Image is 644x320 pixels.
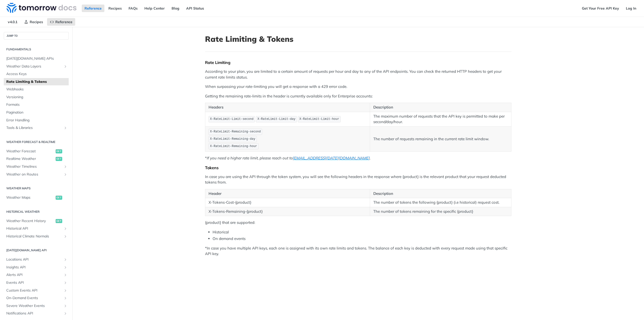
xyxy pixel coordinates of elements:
[6,164,62,169] span: Weather Timelines
[6,257,62,262] span: Locations API
[4,302,69,310] a: Severe Weather EventsShow subpages for Severe Weather Events
[7,3,76,13] img: Tomorrow.io Weather API Docs
[63,304,67,308] button: Show subpages for Severe Weather Events
[6,272,62,277] span: Alerts API
[169,5,182,12] a: Blog
[4,55,69,62] a: [DATE][DOMAIN_NAME] APIs
[6,102,67,107] span: Formats
[6,288,62,293] span: Custom Events API
[30,20,43,24] span: Recipes
[298,116,341,122] code: X-RateLimit-Limit-hour
[209,143,259,150] code: X-RateLimit-Remaining-hour
[63,234,67,238] button: Show subpages for Historical Climate Normals
[47,18,75,26] a: Reference
[205,174,511,185] p: In case you are using the API through the token system, you will see the following headers in the...
[213,229,511,235] li: Historical
[4,163,69,170] a: Weather TimelinesShow subpages for Weather Timelines
[4,248,69,253] h2: [DATE][DOMAIN_NAME] API
[4,124,69,132] a: Tools & LibrariesShow subpages for Tools & Libraries
[6,56,67,61] span: [DATE][DOMAIN_NAME] APIs
[63,165,67,169] button: Show subpages for Weather Timelines
[6,172,62,177] span: Weather on Routes
[370,207,511,216] td: The number of tokens remaining for the specific {product}
[6,72,67,77] span: Access Keys
[4,256,69,263] a: Locations APIShow subpages for Locations API
[209,129,262,135] code: X-RateLimit-Remaining-second
[6,79,67,84] span: Rate Limiting & Tokens
[6,280,62,285] span: Events API
[205,34,511,44] h1: Rate Limiting & Tokens
[6,149,54,154] span: Weather Forecast
[6,118,67,123] span: Error Handling
[209,104,367,110] p: Headers
[4,271,69,279] a: Alerts APIShow subpages for Alerts API
[4,209,69,214] h2: Historical Weather
[63,265,67,269] button: Show subpages for Insights API
[4,109,69,116] a: Pagination
[4,264,69,271] a: Insights APIShow subpages for Insights API
[4,117,69,124] a: Error Handling
[4,70,69,78] a: Access Keys
[579,5,622,12] a: Get Your Free API Key
[82,5,104,12] a: Reference
[56,219,62,223] span: get
[293,156,370,160] a: [EMAIL_ADDRESS][DATE][DOMAIN_NAME]
[4,93,69,101] a: Versioning
[213,236,511,242] li: On demand events
[56,149,62,153] span: get
[63,258,67,262] button: Show subpages for Locations API
[6,234,62,239] span: Historical Climate Normals
[205,69,511,80] p: According to your plan, you are limited to a certain amount of requests per hour and day to any o...
[6,156,54,161] span: Realtime Weather
[63,172,67,176] button: Show subpages for Weather on Routes
[370,198,511,207] td: The number of tokens the following {product} (i.e historical) request cost.
[4,140,69,144] h2: Weather Forecast & realtime
[6,95,67,100] span: Versioning
[4,287,69,294] a: Custom Events APIShow subpages for Custom Events API
[6,125,62,130] span: Tools & Libraries
[205,93,511,99] p: Getting the remaining rate-limits in the header is currently available only for Enterprise accounts:
[4,233,69,240] a: Historical Climate NormalsShow subpages for Historical Climate Normals
[63,296,67,300] button: Show subpages for On-Demand Events
[6,87,67,92] span: Webhooks
[63,281,67,285] button: Show subpages for Events API
[63,64,67,68] button: Show subpages for Weather Data Layers
[4,148,69,155] a: Weather Forecastget
[205,245,511,257] p: *In case you have multiple API keys, each one is assigned with its own rate limits and tokens. Th...
[370,189,511,198] th: Description
[205,84,511,90] p: When surpassing your rate-limiting you will get a response with a 429 error code.
[209,116,255,122] code: X-RateLimit-Limit-second
[4,86,69,93] a: Webhooks
[63,273,67,277] button: Show subpages for Alerts API
[21,18,46,26] a: Recipes
[4,217,69,225] a: Weather Recent Historyget
[373,114,508,125] p: The maximum number of requests that the API key is permitted to make per second/day/hour.
[5,18,20,26] span: v4.0.1
[56,157,62,161] span: get
[4,225,69,232] a: Historical APIShow subpages for Historical API
[142,5,168,12] a: Help Center
[4,279,69,287] a: Events APIShow subpages for Events API
[6,64,62,69] span: Weather Data Layers
[623,5,639,12] a: Log In
[205,198,370,207] td: X-Tokens-Cost-{product}
[4,78,69,86] a: Rate Limiting & Tokens
[4,310,69,317] a: Notifications APIShow subpages for Notifications API
[6,296,62,301] span: On-Demand Events
[205,189,370,198] th: Header
[63,311,67,315] button: Show subpages for Notifications API
[205,60,511,65] div: Rate Limiting
[205,220,511,226] p: {product} that are supported:
[6,195,54,200] span: Weather Maps
[207,156,371,160] em: If you need a higher rate limit, please reach out to .
[4,186,69,191] h2: Weather Maps
[6,226,62,231] span: Historical API
[4,63,69,70] a: Weather Data LayersShow subpages for Weather Data Layers
[63,126,67,130] button: Show subpages for Tools & Libraries
[55,20,72,24] span: Reference
[205,165,511,170] div: Tokens
[6,303,62,308] span: Severe Weather Events
[4,171,69,178] a: Weather on RoutesShow subpages for Weather on Routes
[373,104,508,110] p: Description
[4,47,69,52] h2: Fundamentals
